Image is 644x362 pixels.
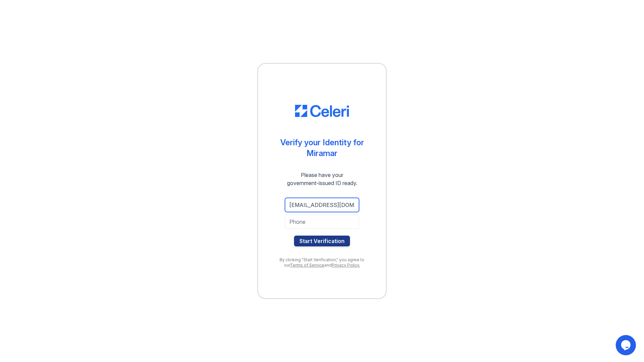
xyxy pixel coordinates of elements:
iframe: chat widget [616,335,637,355]
input: Email [285,198,359,212]
div: Please have your government-issued ID ready. [275,171,369,187]
div: By clicking "Start Verification," you agree to our and [271,257,373,268]
button: Start Verification [294,236,350,246]
div: Verify your Identity for Miramar [280,137,364,159]
img: CE_Logo_Blue-a8612792a0a2168367f1c8372b55b34899dd931a85d93a1a3d3e32e68fde9ad4.png [295,105,349,117]
a: Terms of Service [290,263,324,268]
input: Phone [285,215,359,229]
a: Privacy Policy. [332,263,360,268]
